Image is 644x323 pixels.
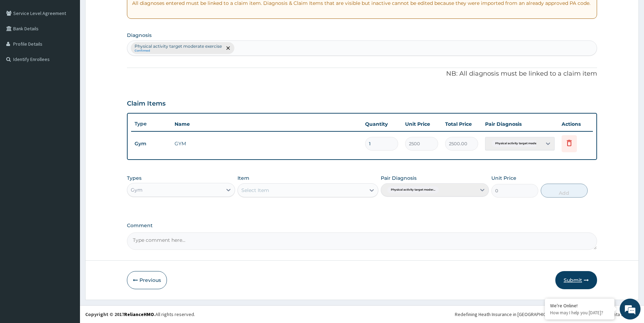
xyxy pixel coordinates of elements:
h3: Claim Items [127,100,166,108]
span: We're online! [40,88,96,158]
div: Redefining Heath Insurance in [GEOGRAPHIC_DATA] using Telemedicine and Data Science! [455,311,639,318]
label: Diagnosis [127,32,152,39]
th: Type [131,117,171,130]
th: Unit Price [402,117,442,131]
th: Pair Diagnosis [482,117,558,131]
label: Pair Diagnosis [381,175,417,182]
label: Comment [127,223,597,229]
button: Add [541,184,588,198]
p: How may I help you today? [550,310,609,316]
label: Types [127,175,142,181]
div: Gym [131,186,143,193]
label: Unit Price [491,175,516,182]
textarea: Type your message and hit 'Enter' [3,190,132,215]
div: Minimize live chat window [114,3,131,20]
button: Previous [127,271,167,289]
div: Select Item [241,187,269,194]
div: We're Online! [550,302,609,309]
p: NB: All diagnosis must be linked to a claim item [127,69,597,78]
strong: Copyright © 2017 . [85,311,155,317]
th: Total Price [442,117,482,131]
a: RelianceHMO [124,311,154,317]
footer: All rights reserved. [80,305,644,323]
th: Name [171,117,362,131]
td: GYM [171,137,362,151]
img: d_794563401_company_1708531726252_794563401 [13,35,28,52]
label: Item [238,175,249,182]
td: Gym [131,137,171,150]
th: Actions [558,117,593,131]
button: Submit [555,271,597,289]
div: Chat with us now [36,39,117,48]
th: Quantity [362,117,402,131]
